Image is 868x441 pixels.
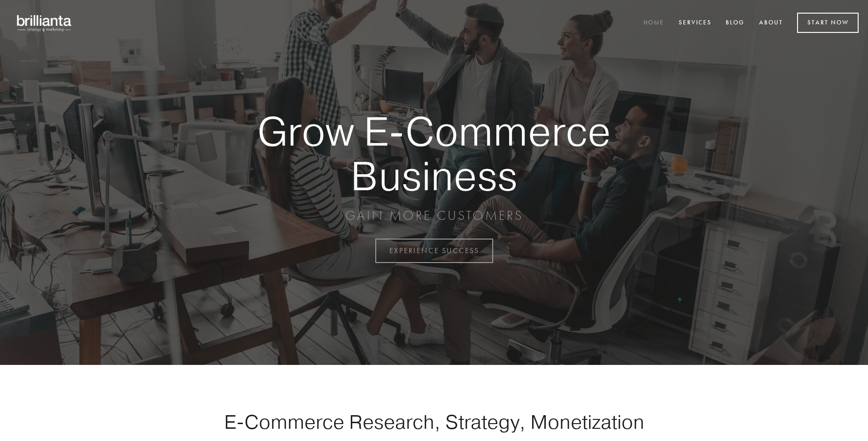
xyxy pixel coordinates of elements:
p: GAIN MORE CUSTOMERS [225,207,643,224]
img: brillianta - research, strategy, marketing [9,9,80,37]
a: About [753,15,789,31]
a: Home [637,15,670,31]
strong: Grow E-Commerce Business [225,109,643,198]
a: EXPERIENCE SUCCESS [375,239,493,263]
a: Start Now [797,13,859,33]
a: Services [673,15,718,31]
a: Blog [720,15,751,31]
h1: E-Commerce Research, Strategy, Monetization [194,410,674,433]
